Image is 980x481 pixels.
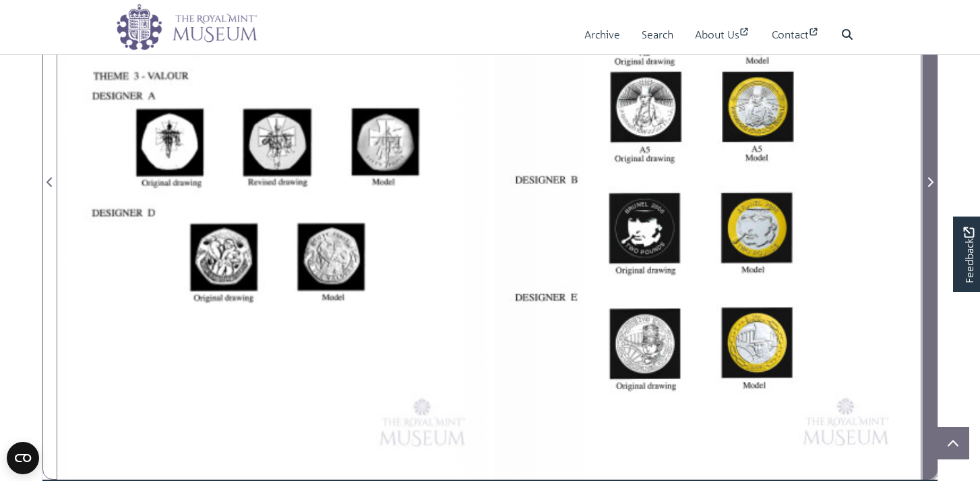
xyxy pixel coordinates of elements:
a: Archive [584,16,620,54]
a: Would you like to provide feedback? [953,217,980,292]
a: Search [642,16,673,54]
img: logo_wide.png [116,3,257,51]
span: Feedback [960,227,977,283]
a: Contact [772,16,820,54]
button: Open CMP widget [7,442,39,474]
a: About Us [695,16,750,54]
button: Scroll to top [937,427,969,459]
